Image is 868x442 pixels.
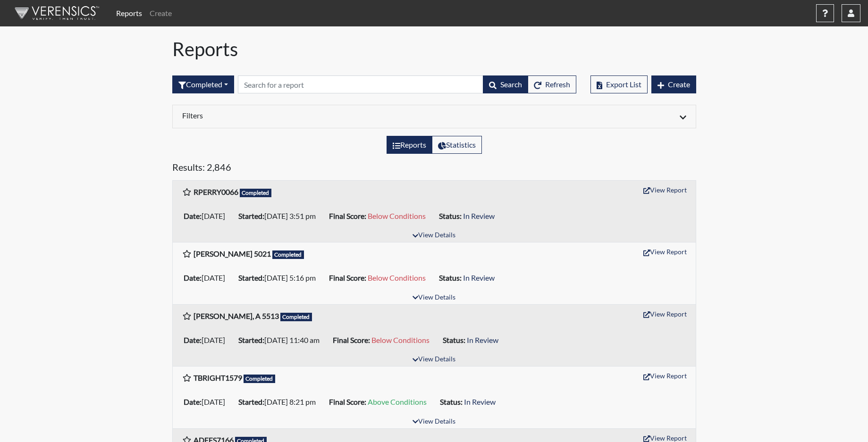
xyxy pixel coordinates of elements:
[146,4,176,23] a: Create
[463,273,495,282] span: In Review
[238,273,264,282] b: Started:
[528,75,576,93] button: Refresh
[368,211,426,220] span: Below Conditions
[651,75,696,93] button: Create
[235,333,329,348] li: [DATE] 11:40 am
[440,397,463,406] b: Status:
[408,292,460,304] button: View Details
[368,273,426,282] span: Below Conditions
[439,211,462,220] b: Status:
[235,208,325,224] li: [DATE] 3:51 pm
[180,394,235,409] li: [DATE]
[112,4,146,23] a: Reports
[180,333,235,348] li: [DATE]
[194,311,279,320] b: [PERSON_NAME], A 5513
[280,313,312,321] span: Completed
[194,187,238,196] b: RPERRY0066
[333,335,370,344] b: Final Score:
[235,270,325,285] li: [DATE] 5:16 pm
[184,273,202,282] b: Date:
[238,397,264,406] b: Started:
[483,75,528,93] button: Search
[639,307,691,321] button: View Report
[371,335,430,344] span: Below Conditions
[443,335,465,344] b: Status:
[639,368,691,383] button: View Report
[439,273,462,282] b: Status:
[668,80,690,89] span: Create
[463,211,495,220] span: In Review
[172,75,234,93] button: Completed
[590,75,648,93] button: Export List
[368,397,427,406] span: Above Conditions
[194,249,271,258] b: [PERSON_NAME] 5021
[408,229,460,242] button: View Details
[238,335,264,344] b: Started:
[329,273,366,282] b: Final Score:
[329,211,366,220] b: Final Score:
[194,373,242,382] b: TBRIGHT1579
[172,38,696,60] h1: Reports
[387,136,432,154] label: View the list of reports
[606,80,641,89] span: Export List
[180,208,235,224] li: [DATE]
[175,111,693,122] div: Click to expand/collapse filters
[180,270,235,285] li: [DATE]
[184,397,202,406] b: Date:
[235,394,325,409] li: [DATE] 8:21 pm
[272,250,304,259] span: Completed
[545,80,570,89] span: Refresh
[240,189,272,197] span: Completed
[244,375,276,383] span: Completed
[238,75,483,93] input: Search by Registration ID, Interview Number, or Investigation Name.
[408,353,460,366] button: View Details
[500,80,522,89] span: Search
[639,244,691,259] button: View Report
[184,335,202,344] b: Date:
[182,111,427,120] h6: Filters
[467,335,498,344] span: In Review
[464,397,496,406] span: In Review
[329,397,366,406] b: Final Score:
[408,416,460,428] button: View Details
[184,211,202,220] b: Date:
[172,161,696,176] h5: Results: 2,846
[172,75,234,93] div: Filter by interview status
[238,211,264,220] b: Started:
[639,183,691,197] button: View Report
[432,136,482,154] label: View statistics about completed interviews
